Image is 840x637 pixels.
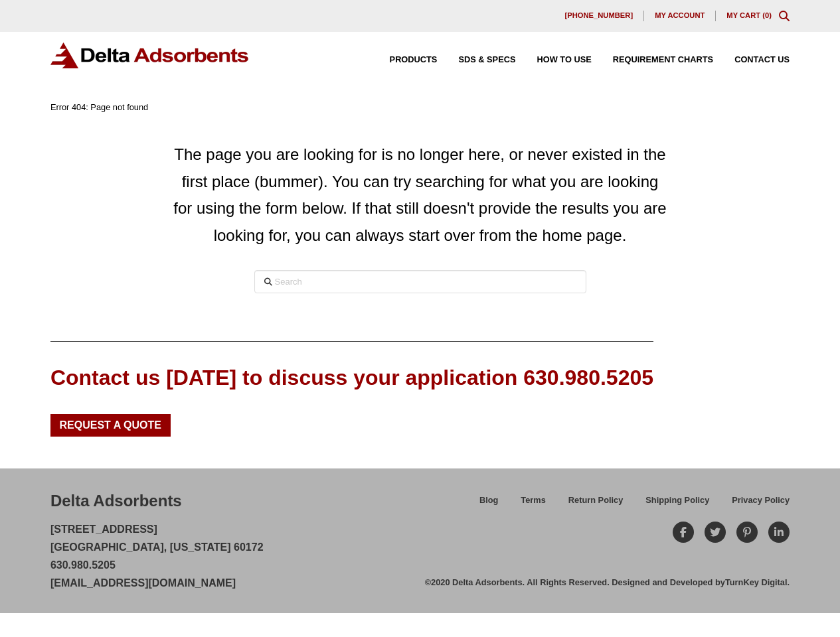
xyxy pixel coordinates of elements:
a: Products [369,56,438,64]
p: The page you are looking for is no longer here, or never existed in the first place (bummer). You... [171,141,669,249]
a: Requirement Charts [592,56,713,64]
span: My account [655,12,705,19]
p: [STREET_ADDRESS] [GEOGRAPHIC_DATA], [US_STATE] 60172 630.980.5205 [50,520,264,593]
a: My account [644,11,716,21]
span: [PHONE_NUMBER] [565,12,633,19]
span: How to Use [537,56,591,64]
a: Contact Us [713,56,790,64]
a: TurnKey Digital [725,577,788,587]
span: SDS & SPECS [458,56,515,64]
a: Return Policy [557,493,635,516]
img: Delta Adsorbents [50,42,250,68]
a: Privacy Policy [720,493,790,516]
span: 0 [765,11,769,19]
a: [EMAIL_ADDRESS][DOMAIN_NAME] [50,577,236,589]
a: [PHONE_NUMBER] [554,11,645,21]
a: How to Use [515,56,591,64]
span: Error 404: Page not found [50,102,148,112]
a: SDS & SPECS [437,56,515,64]
a: Blog [468,493,509,516]
span: Terms [521,496,545,505]
div: Delta Adsorbents [50,490,182,512]
span: Privacy Policy [732,496,790,505]
div: ©2020 Delta Adsorbents. All Rights Reserved. Designed and Developed by . [425,577,790,589]
a: Shipping Policy [634,493,720,516]
a: My Cart (0) [726,11,772,19]
span: Contact Us [734,56,790,64]
span: Shipping Policy [645,496,709,505]
div: Contact us [DATE] to discuss your application 630.980.5205 [50,363,653,393]
input: Search [254,270,586,293]
a: Terms [509,493,556,516]
div: Toggle Modal Content [779,11,790,21]
span: Requirement Charts [613,56,713,64]
span: Request a Quote [60,420,162,431]
a: Request a Quote [50,414,171,437]
span: Products [390,56,438,64]
span: Blog [479,496,498,505]
span: Return Policy [568,496,624,505]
